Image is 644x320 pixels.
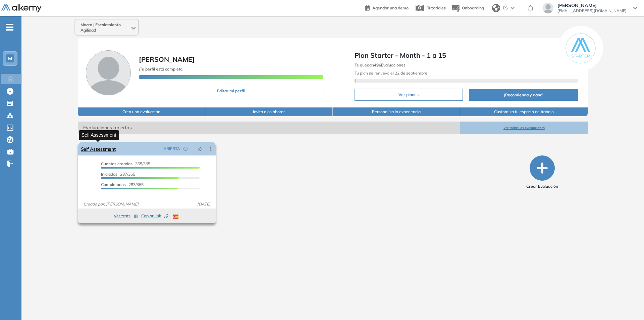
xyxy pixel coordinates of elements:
a: Self Assessment [81,142,116,155]
button: Crear Evaluación [526,155,558,189]
button: Ver tests [114,212,138,220]
span: pushpin [198,146,203,151]
span: Copiar link [141,213,168,219]
button: Ver planes [355,89,463,101]
i: - [6,27,13,28]
button: Invita a colaborar [205,107,333,116]
div: Widget de chat [523,242,644,320]
span: M [8,56,12,61]
span: Te quedan Evaluaciones [355,62,406,67]
button: Personaliza la experiencia [333,107,460,116]
button: ¡Recomienda y gana! [469,89,579,101]
button: Editar mi perfil [139,85,323,97]
span: 283/365 [101,182,144,187]
a: Agendar una demo [365,3,409,11]
img: world [492,4,500,12]
button: Onboarding [451,1,484,15]
button: Customiza tu espacio de trabajo [460,107,588,116]
img: Foto de perfil [86,50,131,95]
span: Creado por: [PERSON_NAME] [81,201,141,207]
button: Copiar link [141,212,168,220]
span: 365/365 [101,161,150,166]
b: 22 de septiembre [394,71,427,76]
span: Crear Evaluación [526,183,558,189]
span: [DATE] [195,201,213,207]
span: 287/365 [101,172,135,177]
b: 496 [374,62,381,67]
span: [EMAIL_ADDRESS][DOMAIN_NAME] [557,8,627,13]
span: Onboarding [462,5,484,10]
span: Evaluaciones abiertas [78,122,460,134]
span: Tutoriales [427,5,446,10]
button: Crea una evaluación [78,107,205,116]
span: Plan Starter - Month - 1 a 15 [355,50,579,60]
span: check-circle [183,147,187,151]
span: Tu plan se renueva el [355,71,427,76]
span: Iniciadas [101,172,117,177]
span: Cuentas creadas [101,161,132,166]
div: Self Assessment [79,130,119,140]
span: ABIERTA [163,146,180,152]
span: [PERSON_NAME] [557,3,627,8]
span: Agendar una demo [372,5,409,10]
iframe: Chat Widget [523,242,644,320]
span: Macro | Escalamiento Agilidad [80,22,130,33]
span: ES [503,5,508,11]
span: ¡Tu perfil está completo! [139,66,183,72]
img: arrow [511,7,515,9]
span: [PERSON_NAME] [139,55,195,63]
img: ESP [173,215,178,219]
button: pushpin [193,143,208,154]
button: Ver todas las evaluaciones [460,122,588,134]
span: Completados [101,182,126,187]
img: Logo [1,4,42,13]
